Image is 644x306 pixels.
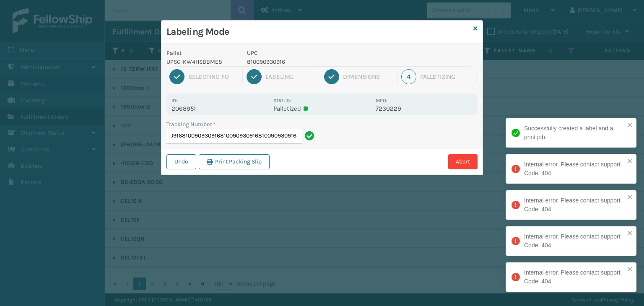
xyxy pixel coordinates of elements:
p: Palletized [273,105,370,112]
label: Tracking Number [166,120,216,129]
p: 810090930916 [247,57,371,66]
label: Status: [273,98,291,104]
p: UPC [247,49,371,57]
div: 4 [401,69,416,84]
div: Palletizing [420,73,475,80]
p: Pallet [166,49,237,57]
div: Selecting FO [188,73,239,80]
div: 1 [169,69,184,84]
div: Dimensions [343,73,393,80]
div: Internal error. Please contact support. Code: 404 [524,232,625,250]
label: MPO: [376,98,387,104]
div: 2 [247,69,262,84]
h3: Labeling Mode [166,26,470,38]
div: Labeling [265,73,316,80]
div: 3 [324,69,339,84]
p: 2068951 [171,105,268,112]
div: Internal error. Please contact support. Code: 404 [524,268,625,286]
button: close [627,158,633,166]
button: close [627,122,633,130]
div: Successfully created a label and a print job. [524,124,625,142]
button: close [627,230,633,238]
button: close [627,194,633,202]
div: Internal error. Please contact support. Code: 404 [524,196,625,214]
div: Internal error. Please contact support. Code: 404 [524,160,625,178]
button: Undo [166,154,196,169]
button: Print Packing Slip [199,154,270,169]
button: Abort [448,154,478,169]
p: UPSG-KW4HSBBME8 [166,57,237,66]
label: Id: [171,98,177,104]
p: 7230229 [376,105,473,112]
button: close [627,266,633,274]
